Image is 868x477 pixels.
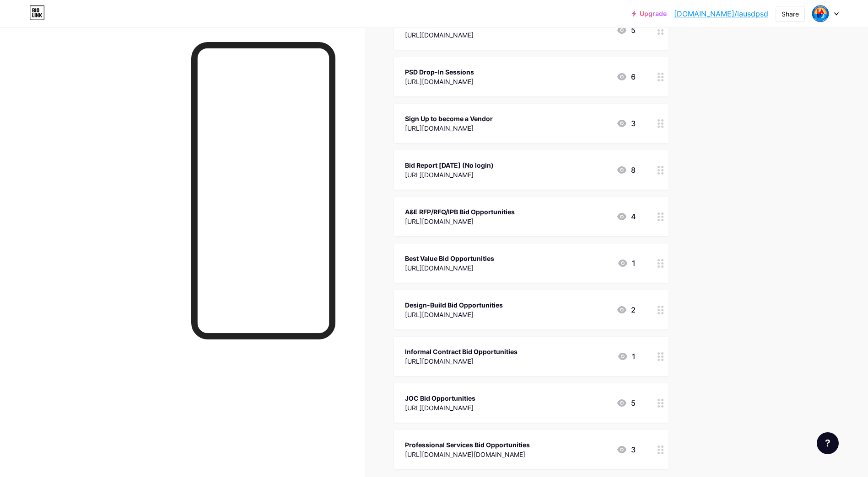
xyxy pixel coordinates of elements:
div: 3 [616,118,636,129]
a: [DOMAIN_NAME]/lausdpsd [674,8,768,19]
div: [URL][DOMAIN_NAME] [405,310,503,319]
div: 1 [617,258,636,269]
div: [URL][DOMAIN_NAME] [405,30,474,40]
div: [URL][DOMAIN_NAME] [405,77,474,86]
div: 5 [616,397,636,408]
div: 4 [616,211,636,222]
div: PSD Drop-In Sessions [405,67,474,77]
div: [URL][DOMAIN_NAME] [405,123,493,133]
div: [URL][DOMAIN_NAME] [405,217,515,226]
div: 6 [616,71,636,82]
div: A&E RFP/RFQ/IPB Bid Opportunities [405,207,515,217]
div: [URL][DOMAIN_NAME] [405,170,494,180]
div: Share [782,9,799,19]
div: [URL][DOMAIN_NAME] [405,356,518,366]
div: 8 [616,164,636,175]
div: 2 [616,304,636,315]
div: Sign Up to become a Vendor [405,114,493,123]
div: Design-Build Bid Opportunities [405,300,503,310]
img: lausdpsd [812,5,829,22]
div: JOC Bid Opportunities [405,393,475,403]
div: 5 [616,25,636,36]
div: [URL][DOMAIN_NAME][DOMAIN_NAME] [405,450,530,459]
div: Informal Contract Bid Opportunities [405,347,518,356]
div: 3 [616,444,636,455]
div: [URL][DOMAIN_NAME] [405,263,494,273]
div: Best Value Bid Opportunities [405,254,494,263]
div: [URL][DOMAIN_NAME] [405,403,475,413]
a: Upgrade [632,10,667,17]
div: Bid Report [DATE] (No login) [405,160,494,170]
div: 1 [617,351,636,362]
div: Professional Services Bid Opportunities [405,440,530,450]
